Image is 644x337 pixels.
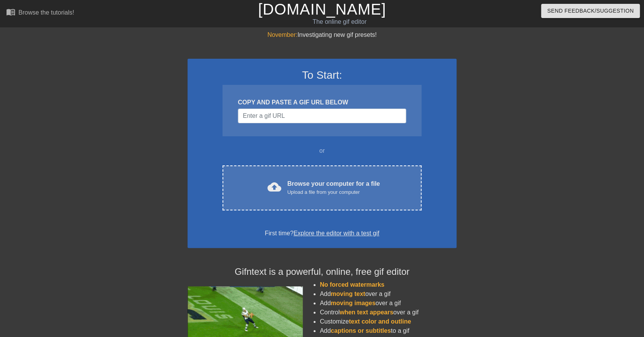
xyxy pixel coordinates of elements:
[18,9,74,16] div: Browse the tutorials!
[320,317,456,326] li: Customize
[6,7,74,19] a: Browse the tutorials!
[287,179,380,196] div: Browse your computer for a file
[320,326,456,335] li: Add to a gif
[320,281,384,288] span: No forced watermarks
[238,98,406,107] div: COPY AND PASTE A GIF URL BELOW
[6,7,15,17] span: menu_book
[207,146,437,155] div: or
[331,327,391,334] span: captions or subtitles
[287,188,380,196] div: Upload a file from your computer
[198,229,446,238] div: First time?
[267,31,297,38] span: November:
[258,1,386,18] a: [DOMAIN_NAME]
[320,299,456,308] li: Add over a gif
[198,69,446,82] h3: To Start:
[219,17,461,26] div: The online gif editor
[188,266,456,278] h4: Gifntext is a powerful, online, free gif editor
[238,109,406,123] input: Username
[320,289,456,299] li: Add over a gif
[294,230,379,236] a: Explore the editor with a test gif
[547,6,634,16] span: Send Feedback/Suggestion
[541,4,640,18] button: Send Feedback/Suggestion
[331,300,375,306] span: moving images
[267,180,281,194] span: cloud_upload
[349,318,411,325] span: text color and outline
[320,308,456,317] li: Control over a gif
[331,291,365,297] span: moving text
[188,30,456,40] div: Investigating new gif presets!
[340,309,393,316] span: when text appears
